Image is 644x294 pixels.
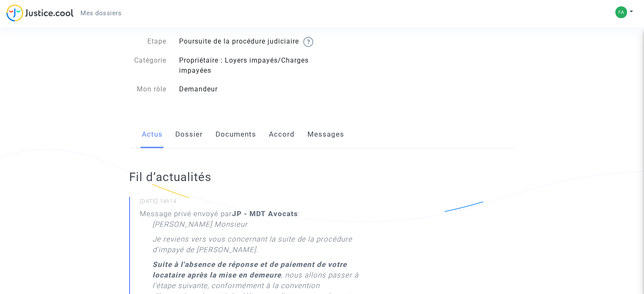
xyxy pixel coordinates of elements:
div: Etape [123,36,173,47]
div: Catégorie [123,55,173,76]
a: Messages [307,121,344,148]
div: Mon rôle [123,84,173,94]
img: c211c668aa3dc9cf54e08d1c3d4932c1 [615,6,627,18]
a: Accord [269,121,295,148]
p: Je reviens vers vous concernant la suite de la procédure d'impayé de [PERSON_NAME]. [152,234,361,259]
a: Actus [142,121,163,148]
a: Dossier [175,121,203,148]
a: Mes dossiers [74,7,128,19]
p: [PERSON_NAME] Monsieur [152,219,248,234]
div: Poursuite de la procédure judiciaire [173,36,322,47]
strong: Suite à l'absence de réponse et de paiement de votre locataire après la mise en demeure [152,260,347,279]
a: Documents [216,121,256,148]
img: help.svg [303,37,313,47]
small: [DATE] 14h14 [140,198,361,209]
img: jc-logo.svg [6,4,74,22]
h2: Fil d’actualités [129,170,361,184]
div: Demandeur [173,84,322,94]
div: Propriétaire : Loyers impayés/Charges impayées [173,55,322,76]
span: Mes dossiers [80,9,122,17]
b: JP - MDT Avocats [232,209,298,218]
